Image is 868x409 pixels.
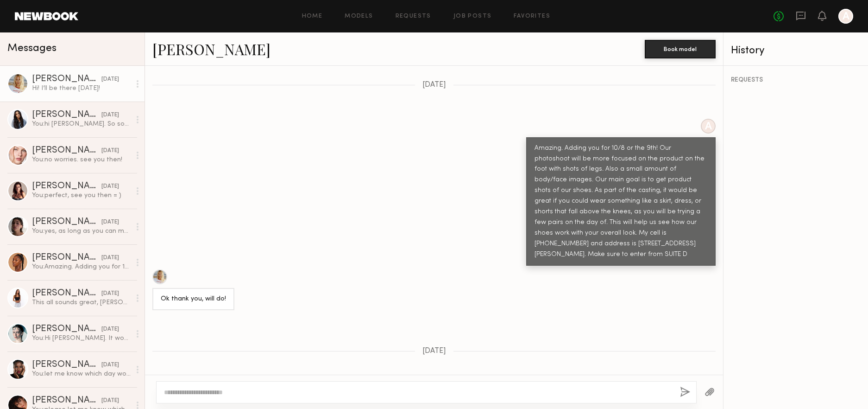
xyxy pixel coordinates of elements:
[101,111,119,120] div: [DATE]
[101,218,119,227] div: [DATE]
[101,75,119,84] div: [DATE]
[101,361,119,370] div: [DATE]
[32,370,131,378] div: You: let me know which day works for you, so I can go ahead and add you to the list
[32,120,131,128] div: You: hi [PERSON_NAME]. So sorry, is it possible to get an angle from the front where I can see yo...
[32,146,101,155] div: [PERSON_NAME]
[32,289,101,298] div: [PERSON_NAME]
[7,43,57,54] span: Messages
[453,13,492,19] a: Job Posts
[838,9,853,24] a: A
[101,289,119,298] div: [DATE]
[32,325,101,334] div: [PERSON_NAME]
[32,227,131,236] div: You: yes, as long as you can make it before 3 pm!
[345,13,373,19] a: Models
[152,39,270,59] a: [PERSON_NAME]
[645,45,716,52] a: Book model
[645,40,716,58] button: Book model
[32,298,131,307] div: This all sounds great, [PERSON_NAME]! Thank you again for reaching out 🫶🏼 I will send you a text ...
[101,182,119,191] div: [DATE]
[32,75,101,84] div: [PERSON_NAME]
[731,45,861,56] div: History
[32,217,101,227] div: [PERSON_NAME]
[32,253,101,262] div: [PERSON_NAME]
[101,254,119,262] div: [DATE]
[731,77,861,83] div: REQUESTS
[32,396,101,405] div: [PERSON_NAME]
[32,110,101,120] div: [PERSON_NAME]
[101,396,119,405] div: [DATE]
[535,143,707,260] div: Amazing. Adding you for 10/8 or the 9th! Our photoshoot will be more focused on the product on th...
[32,182,101,191] div: [PERSON_NAME]
[32,84,131,93] div: Hi! I’ll be there [DATE]!
[32,155,131,164] div: You: no worries. see you then!
[32,262,131,271] div: You: Amazing. Adding you for 10/8! Our photoshoot will be more focused on the product on the foot...
[161,294,226,305] div: Ok thank you, will do!
[422,81,446,89] span: [DATE]
[32,191,131,200] div: You: perfect, see you then = )
[514,13,550,19] a: Favorites
[101,325,119,334] div: [DATE]
[302,13,323,19] a: Home
[101,147,119,155] div: [DATE]
[396,13,431,19] a: Requests
[32,360,101,370] div: [PERSON_NAME]
[32,334,131,343] div: You: Hi [PERSON_NAME]. It would be amazing if you can send in photos/ videos of your legs? Our ma...
[422,347,446,355] span: [DATE]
